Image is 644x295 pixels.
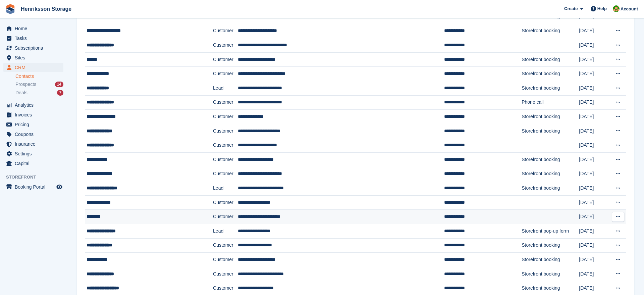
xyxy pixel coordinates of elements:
[522,224,579,238] td: Storefront pop-up form
[522,267,579,281] td: Storefront booking
[3,159,63,168] a: menu
[522,124,579,138] td: Storefront booking
[3,43,63,53] a: menu
[522,110,579,124] td: Storefront booking
[579,224,609,238] td: [DATE]
[579,238,609,253] td: [DATE]
[213,95,238,110] td: Customer
[15,24,55,33] span: Home
[15,149,55,158] span: Settings
[3,182,63,192] a: menu
[15,53,55,62] span: Sites
[213,195,238,210] td: Customer
[213,224,238,238] td: Lead
[579,124,609,138] td: [DATE]
[579,167,609,181] td: [DATE]
[3,110,63,119] a: menu
[3,53,63,62] a: menu
[15,34,55,43] span: Tasks
[15,139,55,149] span: Insurance
[3,24,63,33] a: menu
[15,159,55,168] span: Capital
[579,38,609,53] td: [DATE]
[522,167,579,181] td: Storefront booking
[3,63,63,72] a: menu
[15,182,55,192] span: Booking Portal
[579,95,609,110] td: [DATE]
[55,82,63,87] div: 14
[522,238,579,253] td: Storefront booking
[15,130,55,139] span: Coupons
[213,124,238,138] td: Customer
[3,34,63,43] a: menu
[15,110,55,119] span: Invoices
[15,73,63,80] a: Contacts
[3,149,63,158] a: menu
[213,24,238,38] td: Customer
[579,67,609,81] td: [DATE]
[613,5,620,12] img: Mikael Holmström
[213,67,238,81] td: Customer
[213,38,238,53] td: Customer
[579,195,609,210] td: [DATE]
[522,67,579,81] td: Storefront booking
[579,138,609,153] td: [DATE]
[15,90,28,96] span: Deals
[213,267,238,281] td: Customer
[522,24,579,38] td: Storefront booking
[522,152,579,167] td: Storefront booking
[579,181,609,196] td: [DATE]
[15,100,55,110] span: Analytics
[522,52,579,67] td: Storefront booking
[621,6,638,12] span: Account
[213,52,238,67] td: Customer
[3,139,63,149] a: menu
[15,120,55,129] span: Pricing
[55,183,63,191] a: Preview store
[213,138,238,153] td: Customer
[6,174,67,181] span: Storefront
[579,267,609,281] td: [DATE]
[57,90,63,96] div: 7
[15,89,63,96] a: Deals 7
[3,100,63,110] a: menu
[213,253,238,267] td: Customer
[15,81,36,88] span: Prospects
[15,63,55,72] span: CRM
[522,81,579,96] td: Storefront booking
[15,81,63,88] a: Prospects 14
[213,181,238,196] td: Lead
[213,81,238,96] td: Lead
[522,253,579,267] td: Storefront booking
[213,210,238,224] td: Customer
[18,3,74,14] a: Henriksson Storage
[564,5,578,12] span: Create
[522,95,579,110] td: Phone call
[15,43,55,53] span: Subscriptions
[3,120,63,129] a: menu
[213,152,238,167] td: Customer
[213,238,238,253] td: Customer
[213,167,238,181] td: Customer
[522,181,579,196] td: Storefront booking
[5,4,15,14] img: stora-icon-8386f47178a22dfd0bd8f6a31ec36ba5ce8667c1dd55bd0f319d3a0aa187defe.svg
[597,5,607,12] span: Help
[579,210,609,224] td: [DATE]
[579,81,609,96] td: [DATE]
[579,24,609,38] td: [DATE]
[213,110,238,124] td: Customer
[579,152,609,167] td: [DATE]
[3,130,63,139] a: menu
[579,52,609,67] td: [DATE]
[579,253,609,267] td: [DATE]
[579,110,609,124] td: [DATE]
